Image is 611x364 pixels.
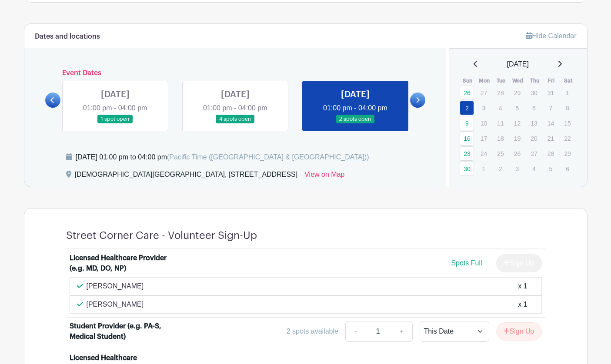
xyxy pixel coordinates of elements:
p: 20 [527,132,541,145]
p: 21 [544,132,558,145]
p: 12 [510,116,524,130]
p: 1 [560,86,574,99]
p: 31 [544,86,558,99]
p: 28 [493,86,507,99]
a: + [391,321,412,342]
p: 27 [527,147,541,160]
h6: Event Dates [60,69,411,77]
p: 5 [510,101,524,115]
button: Sign Up [496,322,542,341]
span: (Pacific Time ([GEOGRAPHIC_DATA] & [GEOGRAPHIC_DATA])) [167,153,369,161]
th: Fri [543,76,560,85]
div: x 1 [518,299,527,310]
p: 18 [493,132,507,145]
p: 14 [544,116,558,130]
p: 19 [510,132,524,145]
p: 6 [527,101,541,115]
p: [PERSON_NAME] [87,281,144,291]
div: x 1 [518,281,527,291]
h4: Street Corner Care - Volunteer Sign-Up [66,229,257,242]
a: 30 [460,162,474,176]
div: [DATE] 01:00 pm to 04:00 pm [76,152,369,162]
p: 29 [560,147,574,160]
p: 22 [560,132,574,145]
p: 2 [493,162,507,175]
p: 27 [477,86,491,99]
p: 5 [544,162,558,175]
p: 1 [477,162,491,175]
div: Student Provider (e.g. PA-S, Medical Student) [70,321,177,342]
th: Sat [560,76,577,85]
div: 2 spots available [287,326,338,337]
a: 23 [460,146,474,161]
p: 30 [527,86,541,99]
p: 29 [510,86,524,99]
a: 2 [460,101,474,115]
span: Spots Full [451,259,482,267]
p: 28 [544,147,558,160]
th: Tue [493,76,510,85]
th: Wed [510,76,527,85]
p: 24 [477,147,491,160]
p: 13 [527,116,541,130]
a: View on Map [304,169,344,183]
a: 26 [460,86,474,100]
span: [DATE] [507,59,529,69]
p: 25 [493,147,507,160]
a: Hide Calendar [526,32,576,40]
div: [DEMOGRAPHIC_DATA][GEOGRAPHIC_DATA], [STREET_ADDRESS] [75,169,298,183]
p: 10 [477,116,491,130]
p: 6 [560,162,574,175]
div: Licensed Healthcare Provider (e.g. MD, DO, NP) [70,253,177,274]
p: 15 [560,116,574,130]
p: 3 [477,101,491,115]
th: Mon [476,76,493,85]
th: Sun [459,76,476,85]
p: 3 [510,162,524,175]
a: 16 [460,131,474,146]
a: - [345,321,365,342]
p: 8 [560,101,574,115]
p: 17 [477,132,491,145]
p: 7 [544,101,558,115]
h6: Dates and locations [35,33,100,41]
a: 9 [460,116,474,130]
p: 26 [510,147,524,160]
p: 4 [493,101,507,115]
p: [PERSON_NAME] [87,299,144,310]
p: 11 [493,116,507,130]
th: Thu [526,76,543,85]
p: 4 [527,162,541,175]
